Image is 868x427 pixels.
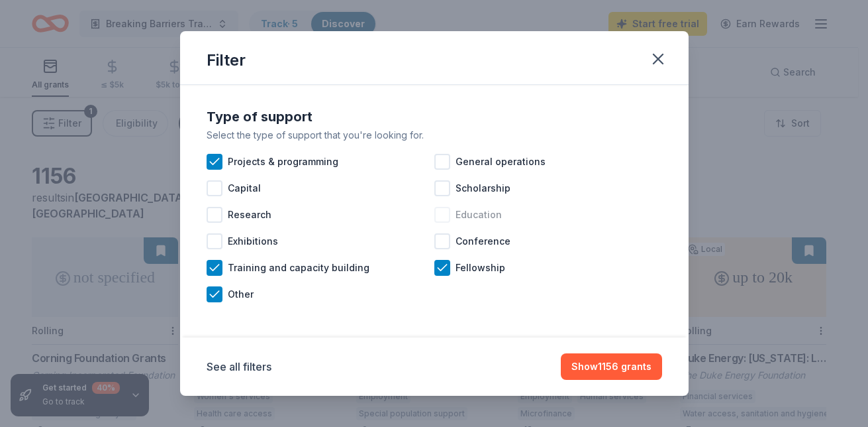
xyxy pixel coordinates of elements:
div: Filter [207,50,246,71]
span: Scholarship [456,180,510,196]
div: Select the type of support that you're looking for. [207,127,662,143]
div: Type of support [207,106,662,127]
span: Capital [228,180,261,196]
span: Research [228,207,271,223]
span: Training and capacity building [228,260,369,276]
span: Education [456,207,502,223]
span: Projects & programming [228,154,338,170]
span: General operations [456,154,546,170]
button: See all filters [207,359,271,375]
span: Other [228,286,254,302]
span: Fellowship [456,260,505,276]
span: Exhibitions [228,233,278,249]
button: Show1156 grants [561,353,662,380]
span: Conference [456,233,510,249]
